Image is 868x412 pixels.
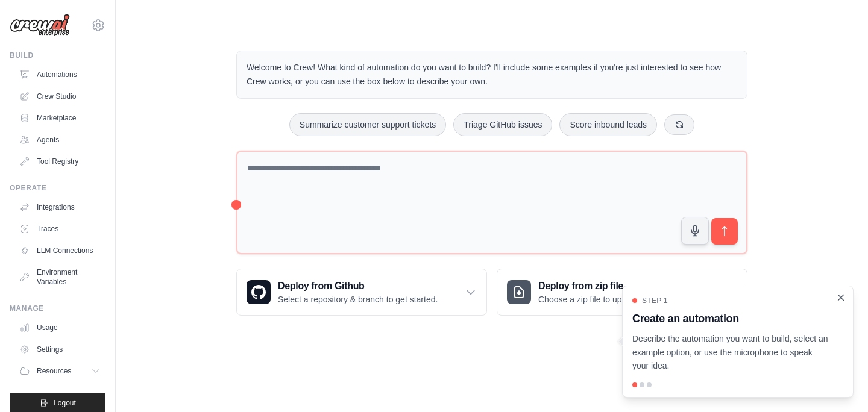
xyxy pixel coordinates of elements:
h3: Deploy from Github [278,279,438,293]
div: Build [10,51,105,60]
span: Logout [54,398,76,408]
p: Choose a zip file to upload. [538,293,640,305]
a: Integrations [14,198,105,217]
a: Marketplace [14,108,105,128]
img: Logo [10,14,70,37]
button: Summarize customer support tickets [289,113,446,136]
button: Close walkthrough [836,293,846,302]
span: Resources [37,366,71,376]
button: Triage GitHub issues [453,113,552,136]
span: Step 1 [642,296,668,305]
a: LLM Connections [14,241,105,260]
a: Crew Studio [14,87,105,106]
div: Manage [10,304,105,313]
a: Tool Registry [14,152,105,171]
h3: Deploy from zip file [538,279,640,293]
a: Automations [14,65,105,84]
button: Resources [14,361,105,381]
div: Operate [10,183,105,193]
a: Agents [14,130,105,149]
p: Select a repository & branch to get started. [278,293,438,305]
h3: Create an automation [632,310,829,327]
iframe: Chat Widget [808,354,868,412]
p: Welcome to Crew! What kind of automation do you want to build? I'll include some examples if you'... [247,61,737,89]
a: Settings [14,340,105,359]
p: Describe the automation you want to build, select an example option, or use the microphone to spe... [632,332,829,373]
a: Traces [14,219,105,239]
a: Environment Variables [14,263,105,292]
a: Usage [14,318,105,337]
button: Score inbound leads [559,113,657,136]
